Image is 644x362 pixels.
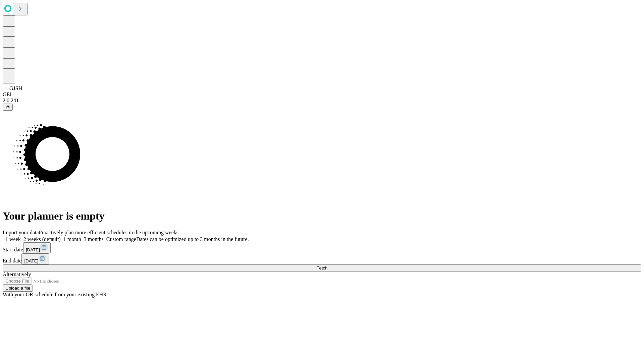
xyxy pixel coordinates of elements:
div: 2.0.241 [3,98,641,104]
button: [DATE] [21,253,49,264]
h1: Your planner is empty [3,210,641,222]
span: With your OR schedule from your existing EHR [3,292,107,297]
span: Alternatively [3,271,31,277]
button: [DATE] [23,242,51,253]
span: Dates can be optimized up to 3 months in the future. [136,236,249,242]
div: Start date [3,242,641,253]
div: End date [3,253,641,264]
span: 1 week [5,236,21,242]
button: Fetch [3,264,641,271]
span: Fetch [316,265,327,270]
span: Import your data [3,230,39,235]
span: 2 weeks (default) [23,236,61,242]
span: [DATE] [26,247,40,252]
span: [DATE] [24,258,38,263]
span: @ [5,105,10,110]
button: @ [3,104,13,111]
button: Upload a file [3,285,33,292]
span: 3 months [84,236,104,242]
span: GJSH [9,85,22,91]
div: GEI [3,92,641,98]
span: Custom range [106,236,136,242]
span: 1 month [63,236,81,242]
span: Proactively plan more efficient schedules in the upcoming weeks. [39,230,180,235]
